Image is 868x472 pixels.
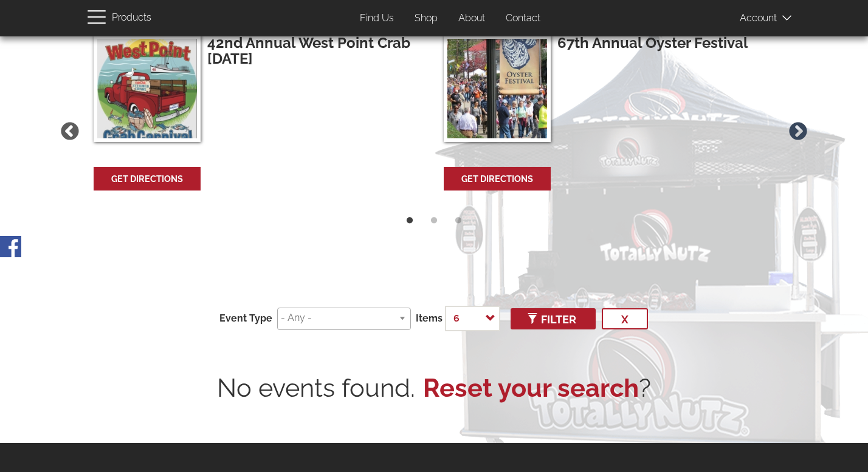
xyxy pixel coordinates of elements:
[511,308,596,329] button: Filter
[112,9,151,27] span: Products
[88,370,780,406] div: No events found. ?
[219,312,272,326] label: Event Type
[785,119,811,144] button: Next
[557,35,764,51] h3: 67th Annual Oyster Festival
[423,370,639,406] a: Reset your search
[449,7,494,30] a: About
[405,7,447,30] a: Shop
[444,35,768,147] a: A crowd of people attending the Urbanna Oyster Festival 67th Annual Oyster Festival
[449,215,467,233] button: 3 of 3
[401,215,419,233] button: 1 of 3
[416,312,443,326] label: Items
[57,119,83,144] button: Previous
[281,311,403,325] input: - Any -
[602,308,648,329] button: x
[497,7,549,30] a: Contact
[94,35,201,142] img: West Point Crab Carnival poster containing a cartoon styled image of a red pickup truck. A tradit...
[95,168,199,189] a: Get Directions
[530,313,576,326] span: Filter
[94,35,418,147] a: West Point Crab Carnival poster containing a cartoon styled image of a red pickup truck. A tradit...
[445,168,549,189] a: Get Directions
[444,35,551,142] img: A crowd of people attending the Urbanna Oyster Festival
[425,215,443,233] button: 2 of 3
[351,7,403,30] a: Find Us
[207,35,414,67] h3: 42nd Annual West Point Crab [DATE]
